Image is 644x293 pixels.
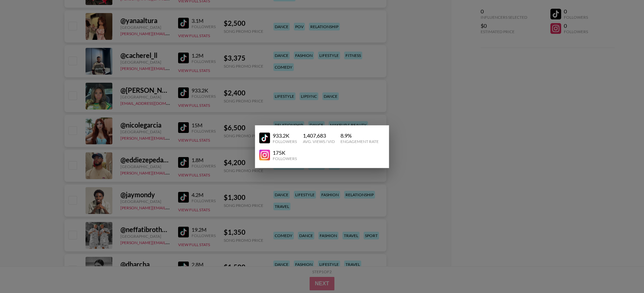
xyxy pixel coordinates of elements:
div: Engagement Rate [340,139,379,144]
div: 8.9 % [340,132,379,139]
div: Followers [273,156,297,161]
img: YouTube [259,150,270,160]
img: YouTube [259,133,270,143]
div: 175K [273,149,297,156]
div: 933.2K [273,132,297,139]
iframe: Drift Widget Chat Controller [610,260,636,285]
div: Avg. Views / Vid [303,139,335,144]
div: 1,407,683 [303,132,335,139]
div: Followers [273,139,297,144]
